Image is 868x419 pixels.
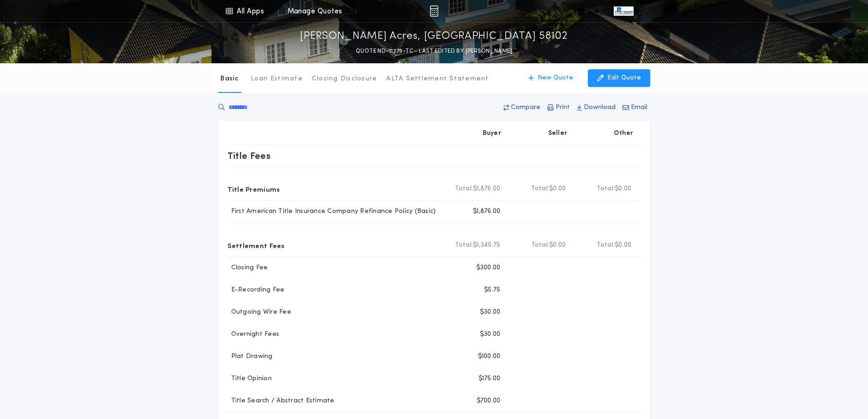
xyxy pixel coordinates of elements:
span: $0.00 [615,241,631,250]
p: Other [614,129,633,138]
span: $1,340.75 [473,241,500,250]
span: $1,876.00 [473,184,500,194]
p: $700.00 [477,396,501,406]
p: Compare [511,103,540,112]
p: $100.00 [478,352,501,361]
p: $30.00 [480,330,501,339]
p: Email [631,103,647,112]
p: $1,876.00 [473,207,500,216]
p: Loan Estimate [251,74,303,84]
p: First American Title Insurance Company Refinance Policy (Basic) [227,207,436,216]
b: Total: [455,241,473,250]
p: Outgoing Wire Fee [227,308,291,317]
p: $5.75 [484,285,500,295]
span: $0.00 [549,184,566,194]
p: Closing Fee [227,263,268,273]
button: Print [545,99,573,116]
b: Total: [597,241,615,250]
b: Total: [531,241,550,250]
p: Title Search / Abstract Estimate [227,396,335,406]
p: Download [584,103,616,112]
p: Closing Disclosure [312,74,377,84]
p: $300.00 [476,263,501,273]
p: [PERSON_NAME] Acres, [GEOGRAPHIC_DATA] 58102 [300,29,568,44]
p: ALTA Settlement Statement [386,74,489,84]
b: Total: [455,184,473,194]
p: Print [556,103,570,112]
span: $0.00 [615,184,631,194]
p: Overnight Fees [227,330,280,339]
p: Title Opinion [227,374,272,383]
p: New Quote [538,73,573,83]
p: E-Recording Fee [227,285,285,295]
p: $175.00 [479,374,501,383]
p: $30.00 [480,308,501,317]
p: Seller [548,129,568,138]
p: QUOTE ND-11279-TC - LAST EDITED BY [PERSON_NAME] [356,47,512,56]
span: $0.00 [549,241,566,250]
img: img [430,6,438,17]
p: Title Premiums [227,182,280,196]
p: Settlement Fees [227,238,285,253]
button: New Quote [519,69,582,87]
b: Total: [597,184,615,194]
button: Email [620,99,650,116]
img: vs-icon [614,6,633,16]
b: Total: [531,184,550,194]
button: Compare [501,99,543,116]
p: Basic [220,74,239,84]
button: Download [574,99,618,116]
p: Buyer [483,129,501,138]
p: Title Fees [227,148,271,163]
p: Plat Drawing [227,352,273,361]
button: Edit Quote [588,69,650,87]
p: Edit Quote [607,73,641,83]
